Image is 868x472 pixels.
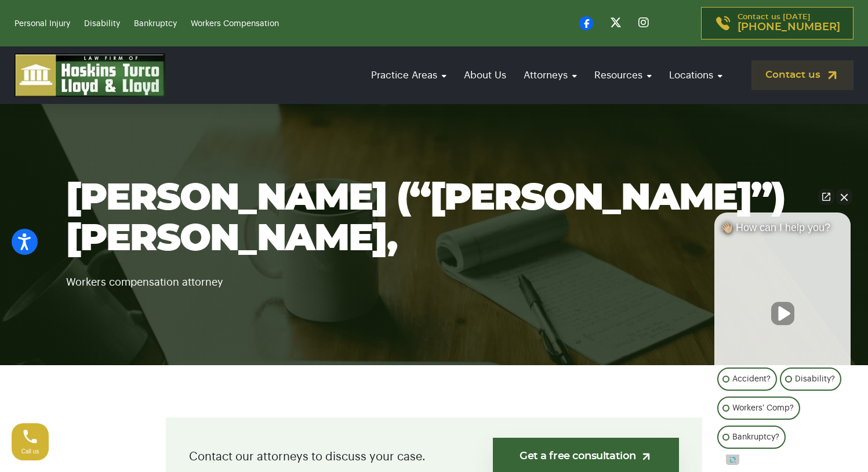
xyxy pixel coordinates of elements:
[836,189,852,205] button: Close Intaker Chat Widget
[771,302,794,325] button: Unmute video
[701,7,854,39] a: Contact us [DATE][PHONE_NUMBER]
[134,20,177,28] a: Bankruptcy
[726,455,739,465] a: Open intaker chat
[751,60,854,90] a: Contact us
[818,189,834,205] a: Open direct chat
[732,401,794,415] p: Workers' Comp?
[732,372,771,386] p: Accident?
[191,20,279,28] a: Workers Compensation
[21,448,39,455] span: Call us
[732,430,779,444] p: Bankruptcy?
[66,178,802,260] h1: [PERSON_NAME] (“[PERSON_NAME]”) [PERSON_NAME],
[714,221,851,240] div: 👋🏼 How can I help you?
[738,21,840,33] span: [PHONE_NUMBER]
[66,260,802,291] p: Workers compensation attorney
[518,59,583,92] a: Attorneys
[738,13,840,33] p: Contact us [DATE]
[14,20,70,28] a: Personal Injury
[589,59,658,92] a: Resources
[663,59,728,92] a: Locations
[795,372,835,386] p: Disability?
[365,59,452,92] a: Practice Areas
[84,20,120,28] a: Disability
[14,53,165,97] img: logo
[458,59,512,92] a: About Us
[640,451,652,463] img: arrow-up-right-light.svg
